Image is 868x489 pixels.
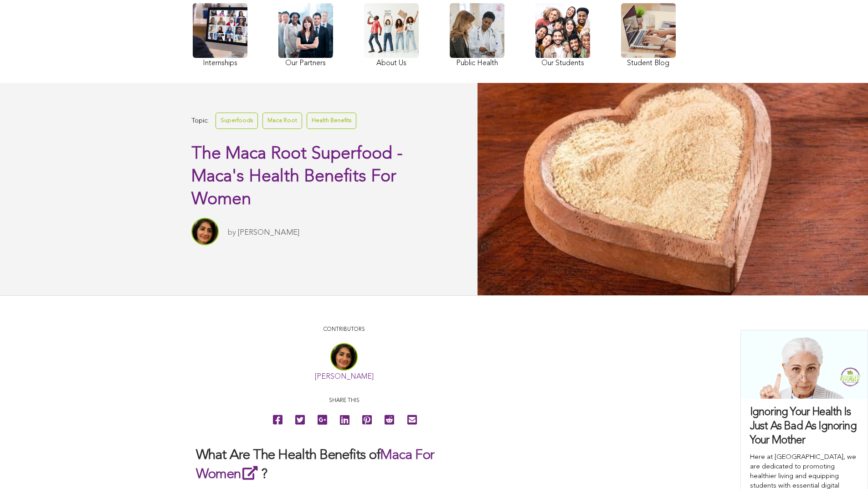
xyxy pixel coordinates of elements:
h2: What Are The Health Benefits of ? [196,447,492,484]
a: Maca For Women [196,448,434,481]
a: Maca Root [262,113,302,129]
iframe: Chat Widget [822,445,868,489]
a: Superfoods [216,113,258,129]
img: Sitara Darvish [191,218,219,245]
p: Share this [196,396,492,405]
span: by [228,229,236,237]
a: [PERSON_NAME] [238,229,299,237]
a: Health Benefits [307,113,356,129]
span: The Maca Root Superfood - Maca's Health Benefits For Women [191,145,403,208]
a: [PERSON_NAME] [315,373,374,381]
span: Topic: [191,115,209,127]
p: CONTRIBUTORS [196,325,492,334]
